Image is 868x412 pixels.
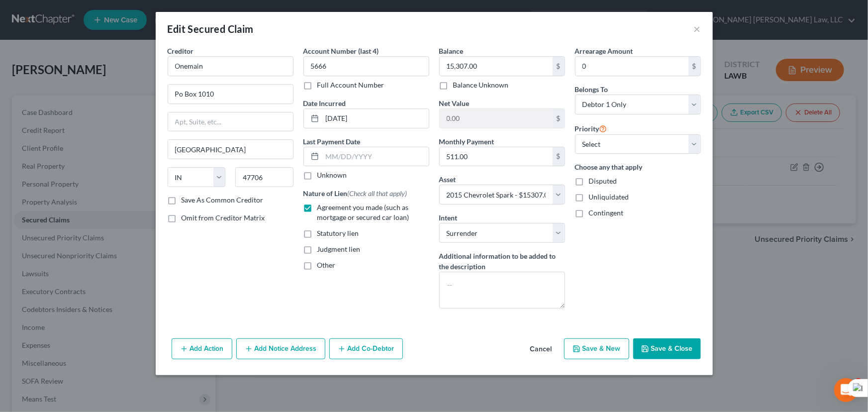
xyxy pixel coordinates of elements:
div: $ [688,57,700,76]
button: Save & New [564,338,629,359]
span: Unliquidated [589,193,629,201]
label: Save As Common Creditor [182,195,264,205]
input: 0.00 [440,109,553,128]
label: Balance Unknown [453,80,509,90]
input: XXXX [303,56,429,76]
span: Asset [439,175,456,184]
button: Save & Close [633,338,701,359]
span: Other [317,261,336,269]
div: $ [553,57,565,76]
input: 0.00 [440,147,553,166]
div: Edit Secured Claim [168,22,254,36]
button: Add Co-Debtor [329,338,403,359]
button: Add Notice Address [236,338,325,359]
span: Creditor [168,47,194,55]
span: 3 [855,378,863,386]
label: Arrearage Amount [575,46,633,56]
label: Intent [439,212,458,223]
label: Additional information to be added to the description [439,251,565,272]
label: Priority [575,122,607,134]
span: Agreement you made (such as mortgage or secured car loan) [317,203,409,221]
span: Omit from Creditor Matrix [182,213,265,222]
label: Net Value [439,98,470,108]
label: Date Incurred [303,98,346,108]
label: Unknown [317,170,347,180]
input: Enter address... [168,85,293,103]
input: Apt, Suite, etc... [168,112,293,131]
label: Last Payment Date [303,136,361,147]
span: (Check all that apply) [348,189,407,198]
input: MM/DD/YYYY [322,147,429,166]
div: $ [553,147,565,166]
button: Add Action [172,338,232,359]
input: Search creditor by name... [168,56,293,76]
span: Belongs To [575,85,608,94]
input: 0.00 [440,57,553,76]
input: Enter city... [168,140,293,159]
span: Contingent [589,208,624,217]
span: Statutory lien [317,229,359,237]
label: Monthly Payment [439,136,494,147]
label: Choose any that apply [575,162,701,172]
label: Full Account Number [317,80,385,90]
span: Judgment lien [317,245,361,253]
button: × [694,23,701,35]
label: Balance [439,46,464,56]
input: MM/DD/YYYY [322,109,429,128]
label: Account Number (last 4) [303,46,379,56]
label: Nature of Lien [303,188,407,199]
input: 0.00 [576,57,688,76]
input: Enter zip... [235,167,293,187]
div: $ [553,109,565,128]
span: Disputed [589,177,617,185]
button: Cancel [522,339,560,359]
iframe: Intercom live chat [834,378,858,402]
